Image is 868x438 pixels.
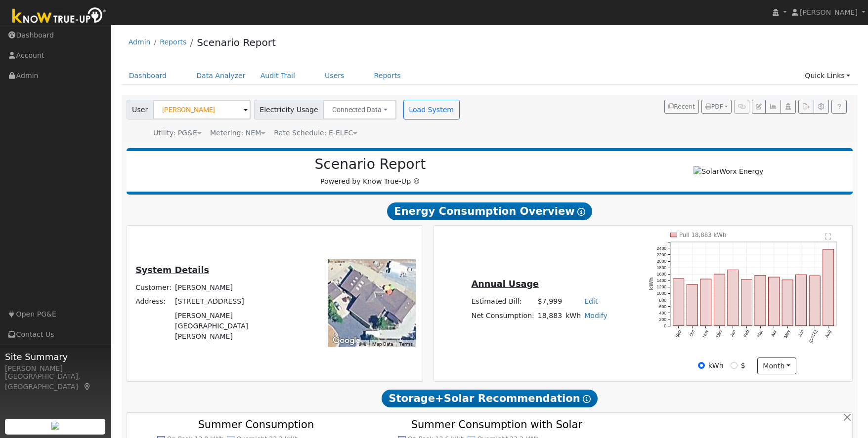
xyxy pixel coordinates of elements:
rect: onclick="" [673,279,684,326]
a: Quick Links [797,67,858,85]
button: Settings [814,100,829,114]
i: Show Help [583,395,591,403]
text: 0 [664,323,666,328]
text: 800 [659,298,666,303]
text: 1200 [656,284,666,289]
label: $ [741,360,745,371]
text: 1400 [656,278,666,283]
div: Powered by Know True-Up ® [131,156,609,187]
td: Address: [134,295,174,309]
i: Show Help [577,208,585,216]
text: 2400 [656,246,666,251]
td: kWh [564,309,583,323]
text: Feb [742,329,750,338]
text: Dec [715,329,723,338]
a: Reports [160,38,186,46]
a: Users [317,67,352,85]
div: Metering: NEM [210,128,265,138]
a: Dashboard [122,67,174,85]
div: Utility: PG&E [153,128,202,138]
u: Annual Usage [472,279,539,289]
td: $7,999 [536,294,564,309]
a: Admin [129,38,151,46]
td: [PERSON_NAME][GEOGRAPHIC_DATA][PERSON_NAME] [174,309,294,343]
rect: onclick="" [796,275,807,326]
img: SolarWorx Energy [694,166,763,177]
a: Reports [367,67,408,85]
button: Connected Data [323,100,396,119]
img: Know True-Up [7,5,111,28]
img: retrieve [51,422,59,430]
button: Export Interval Data [798,100,814,114]
rect: onclick="" [728,270,738,326]
h2: Scenario Report [136,156,604,173]
text:  [825,233,831,240]
text: Aug [825,329,832,339]
td: [STREET_ADDRESS] [174,295,294,309]
button: PDF [701,100,732,114]
rect: onclick="" [809,276,820,326]
text: 600 [659,304,666,309]
a: Audit Trail [253,67,303,85]
text: May [783,329,791,339]
img: Google [330,334,363,347]
text: 1800 [656,265,666,270]
label: kWh [708,360,724,371]
td: Customer: [134,281,174,295]
a: Terms (opens in new tab) [399,341,413,347]
span: Storage+Solar Recommendation [382,390,597,407]
rect: onclick="" [714,274,725,326]
div: [GEOGRAPHIC_DATA], [GEOGRAPHIC_DATA] [5,371,106,392]
input: $ [731,362,738,369]
text: Apr [770,329,778,338]
a: Scenario Report [197,37,276,48]
span: Alias: None [274,129,357,137]
rect: onclick="" [700,279,711,326]
span: Energy Consumption Overview [387,202,592,220]
text: Jun [797,329,805,338]
button: Load System [403,100,460,119]
span: Electricity Usage [254,100,324,119]
button: Map Data [372,341,393,348]
button: Edit User [752,100,766,114]
rect: onclick="" [782,280,793,326]
button: month [757,358,796,374]
input: Select a User [153,100,251,119]
span: Site Summary [5,350,106,363]
div: [PERSON_NAME] [5,363,106,374]
u: System Details [135,265,209,275]
text: [DATE] [808,329,819,344]
td: 18,883 [536,309,564,323]
td: [PERSON_NAME] [174,281,294,295]
text: Mar [756,329,764,338]
span: PDF [705,103,723,110]
td: Estimated Bill: [470,294,536,309]
a: Help Link [831,100,847,114]
span: User [127,100,154,119]
button: Multi-Series Graph [765,100,781,114]
button: Login As [781,100,796,114]
text: 1000 [656,291,666,296]
text: 400 [659,311,666,316]
rect: onclick="" [823,249,834,326]
text: Jan [729,329,737,338]
text: Nov [701,329,709,338]
text: Sep [674,329,682,339]
text: Summer Consumption with Solar [411,418,582,431]
input: kWh [698,362,705,369]
text: Summer Consumption [198,418,314,431]
rect: onclick="" [769,277,780,326]
text: 1600 [656,272,666,277]
text: 2000 [656,259,666,264]
a: Open this area in Google Maps (opens a new window) [330,334,363,347]
rect: onclick="" [687,284,697,326]
a: Edit [584,297,598,305]
a: Map [83,383,92,391]
td: Net Consumption: [470,309,536,323]
rect: onclick="" [741,279,752,326]
text: kWh [648,278,654,290]
a: Data Analyzer [189,67,253,85]
text: 2200 [656,252,666,257]
a: Modify [584,312,608,319]
text: Oct [688,329,695,337]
